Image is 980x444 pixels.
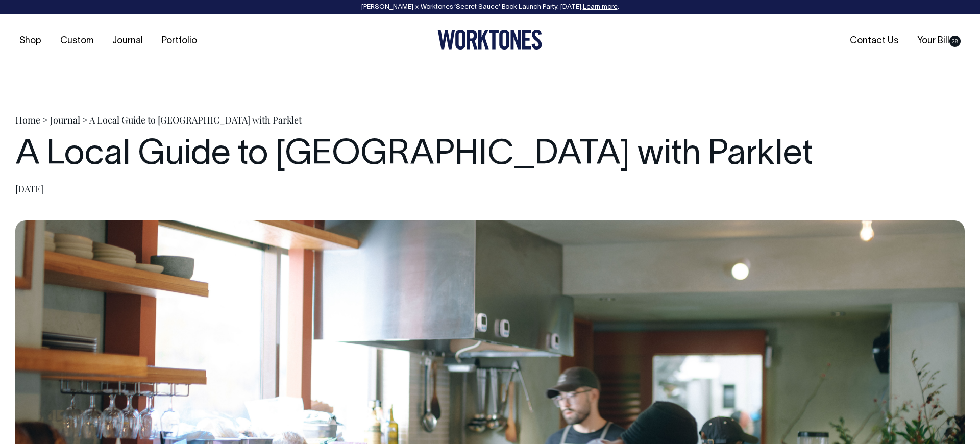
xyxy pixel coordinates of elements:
div: [PERSON_NAME] × Worktones ‘Secret Sauce’ Book Launch Party, [DATE]. . [10,4,970,11]
a: Learn more [583,4,618,10]
span: 28 [949,36,961,47]
a: Portfolio [158,33,201,50]
a: Contact Us [846,33,902,50]
a: Journal [108,33,147,50]
h1: A Local Guide to [GEOGRAPHIC_DATA] with Parklet [15,136,965,175]
a: Journal [50,114,80,126]
span: A Local Guide to [GEOGRAPHIC_DATA] with Parklet [89,114,302,126]
a: Custom [56,33,97,50]
span: > [82,114,88,126]
a: Shop [15,33,45,50]
span: > [42,114,48,126]
time: [DATE] [15,183,43,195]
a: Home [15,114,40,126]
a: Your Bill28 [913,33,965,50]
